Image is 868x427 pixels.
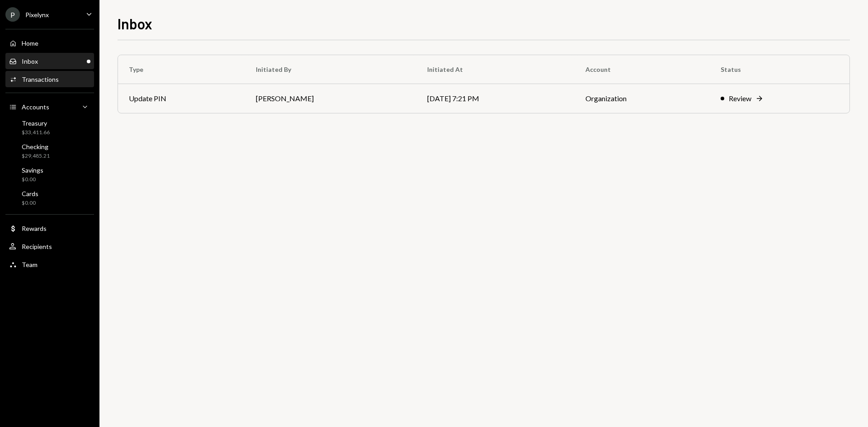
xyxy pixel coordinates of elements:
a: Treasury$33,411.66 [5,117,94,138]
th: Initiated At [416,55,575,84]
a: Team [5,256,94,272]
div: Accounts [22,103,49,111]
a: Savings$0.00 [5,164,94,185]
a: Inbox [5,53,94,69]
div: Home [22,39,38,47]
div: Transactions [22,75,59,83]
div: Pixelynx [25,11,49,19]
div: Savings [22,166,43,174]
a: Home [5,35,94,51]
th: Type [118,55,245,84]
div: Rewards [22,225,47,232]
a: Accounts [5,99,94,115]
div: Recipients [22,243,52,250]
td: [DATE] 7:21 PM [416,84,575,113]
div: $0.00 [22,199,38,207]
div: $0.00 [22,176,43,183]
div: Review [729,93,751,104]
a: Transactions [5,71,94,87]
div: $29,485.21 [22,152,50,160]
h1: Inbox [118,14,152,33]
div: Inbox [22,57,38,65]
th: Initiated By [245,55,416,84]
a: Rewards [5,220,94,236]
th: Status [710,55,849,84]
div: P [5,7,20,22]
a: Checking$29,485.21 [5,140,94,162]
a: Cards$0.00 [5,187,94,209]
div: Treasury [22,119,50,127]
td: [PERSON_NAME] [245,84,416,113]
div: Team [22,261,38,268]
th: Account [575,55,710,84]
td: Organization [575,84,710,113]
a: Recipients [5,238,94,254]
div: Cards [22,190,38,197]
div: Checking [22,143,50,150]
div: $33,411.66 [22,129,50,136]
td: Update PIN [118,84,245,113]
